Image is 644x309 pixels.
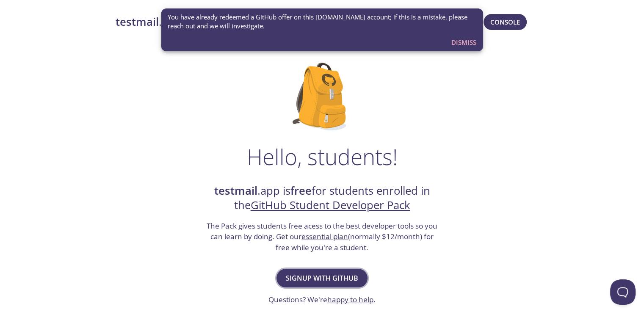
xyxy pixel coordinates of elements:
[286,272,358,284] span: Signup with GitHub
[293,63,351,130] img: github-student-backpack.png
[206,184,439,213] h2: .app is for students enrolled in the
[301,232,348,241] a: essential plan
[276,269,368,287] button: Signup with GitHub
[168,13,476,31] span: You have already redeemed a GitHub offer on this [DOMAIN_NAME] account; if this is a mistake, ple...
[116,14,159,29] strong: testmail
[247,144,398,169] h1: Hello, students!
[327,295,373,304] a: happy to help
[206,221,439,253] h3: The Pack gives students free acess to the best developer tools so you can learn by doing. Get our...
[484,14,527,30] button: Console
[214,183,257,198] strong: testmail
[268,294,376,305] h3: Questions? We're .
[448,34,480,50] button: Dismiss
[490,17,520,28] span: Console
[290,183,312,198] strong: free
[451,37,476,48] span: Dismiss
[251,198,410,212] a: GitHub Student Developer Pack
[610,279,636,305] iframe: Help Scout Beacon - Open
[116,15,349,29] a: testmail.app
